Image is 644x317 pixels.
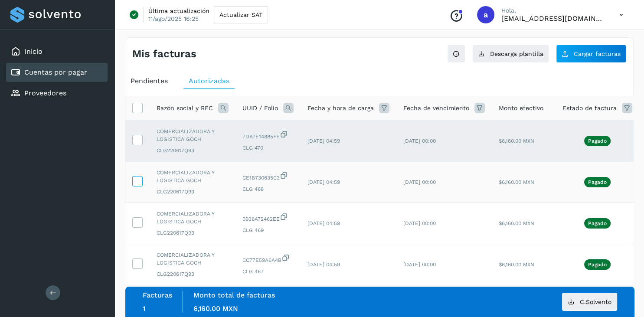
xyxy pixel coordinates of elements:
[242,185,294,193] span: CLG 468
[562,293,617,311] button: C.Solvento
[219,12,262,18] span: Actualizar SAT
[242,212,294,223] span: 0936A72462EE
[242,268,294,275] span: CLG 467
[588,179,607,185] p: Pagado
[131,77,168,85] span: Pendientes
[148,7,209,15] p: Última actualización
[24,68,87,76] a: Cuentas por pagar
[562,104,617,113] span: Estado de factura
[24,47,42,56] a: Inicio
[242,254,294,264] span: CC77E59A6A4B
[501,14,605,23] p: administracion@supplinkplan.com
[189,77,229,85] span: Autorizadas
[580,299,611,305] span: C.Solvento
[574,51,621,57] span: Cargar facturas
[307,179,340,185] span: [DATE] 04:59
[588,220,607,226] p: Pagado
[588,138,607,144] p: Pagado
[490,51,543,57] span: Descarga plantilla
[157,251,229,267] span: COMERCIALIZADORA Y LOGISTICA GOCH
[403,104,469,113] span: Fecha de vencimiento
[307,104,374,113] span: Fecha y hora de carga
[6,42,108,61] div: Inicio
[307,220,340,226] span: [DATE] 04:59
[499,179,534,185] span: $6,160.00 MXN
[242,144,294,152] span: CLG 470
[588,261,607,268] p: Pagado
[403,179,436,185] span: [DATE] 00:00
[6,84,108,103] div: Proveedores
[242,104,278,113] span: UUID / Folio
[157,147,229,154] span: CLG220617Q93
[501,7,605,14] p: Hola,
[148,15,199,23] p: 11/ago/2025 16:25
[403,261,436,268] span: [DATE] 00:00
[6,63,108,82] div: Cuentas por pagar
[499,138,534,144] span: $6,160.00 MXN
[499,220,534,226] span: $6,160.00 MXN
[132,48,196,60] h4: Mis facturas
[143,291,172,299] label: Facturas
[242,171,294,182] span: CE1B730635C3
[157,169,229,184] span: COMERCIALIZADORA Y LOGISTICA GOCH
[157,210,229,225] span: COMERCIALIZADORA Y LOGISTICA GOCH
[499,104,543,113] span: Monto efectivo
[499,261,534,268] span: $6,160.00 MXN
[472,45,549,63] button: Descarga plantilla
[214,6,268,23] button: Actualizar SAT
[307,138,340,144] span: [DATE] 04:59
[157,104,213,113] span: Razón social y RFC
[193,291,275,299] label: Monto total de facturas
[24,89,66,97] a: Proveedores
[242,226,294,234] span: CLG 469
[157,188,229,196] span: CLG220617Q93
[157,229,229,237] span: CLG220617Q93
[157,127,229,143] span: COMERCIALIZADORA Y LOGISTICA GOCH
[242,130,294,141] span: 7DA7E14885FE
[403,138,436,144] span: [DATE] 00:00
[143,304,145,313] span: 1
[193,304,238,313] span: 6,160.00 MXN
[403,220,436,226] span: [DATE] 00:00
[157,270,229,278] span: CLG220617Q93
[307,261,340,268] span: [DATE] 04:59
[556,45,626,63] button: Cargar facturas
